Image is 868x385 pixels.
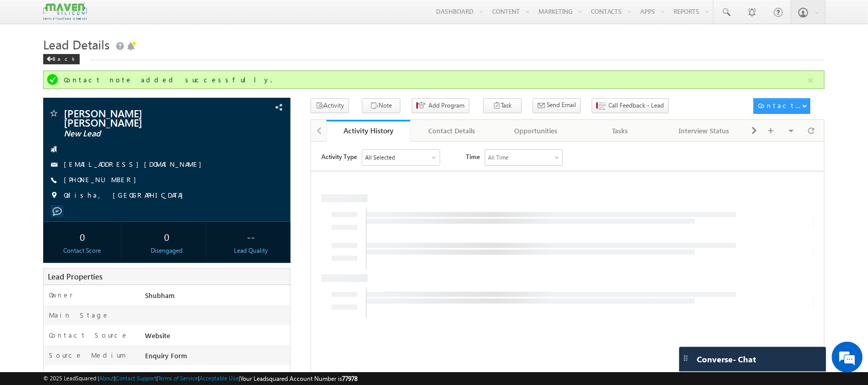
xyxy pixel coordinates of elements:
div: Organic [142,371,290,385]
span: Lead Details [43,36,110,52]
a: Acceptable Use [200,375,239,381]
label: Channel [49,371,91,380]
span: Lead Properties [48,271,102,282]
div: Lead Quality [215,246,287,255]
label: Contact Source [49,330,129,340]
button: Note [362,98,401,113]
span: Odisha, [GEOGRAPHIC_DATA] [64,190,188,201]
label: Main Stage [49,310,110,320]
img: carter-drag [682,354,690,362]
div: Minimize live chat window [169,5,193,30]
a: About [99,375,114,381]
div: Opportunities [503,125,570,137]
div: Disengaged [131,246,203,255]
span: Converse - Chat [697,355,756,364]
div: -- [215,227,287,246]
span: Add Program [429,101,465,110]
div: All Selected [54,11,84,21]
span: Call Feedback - Lead [609,101,664,110]
span: [PHONE_NUMBER] [64,175,141,185]
div: Enquiry Form [142,351,290,365]
span: Activity Type [10,8,46,23]
img: Custom Logo [43,3,86,21]
em: Start Chat [140,303,187,317]
button: Add Program [412,98,469,113]
label: Source Medium [49,351,126,360]
div: Contact note added successfully. [64,75,806,84]
span: Time [155,8,169,23]
button: Activity [311,98,349,113]
div: Contact Details [419,125,485,137]
span: New Lead [64,129,218,139]
a: Back [43,54,85,62]
span: Shubham [145,291,175,300]
div: 0 [46,227,118,246]
a: Terms of Service [158,375,198,381]
div: 0 [131,227,203,246]
textarea: Type your message and hit 'Enter' [13,95,188,294]
span: © 2025 LeadSquared | | | | | [43,374,357,383]
a: Contact Support [116,375,156,381]
div: Activity History [334,126,403,135]
button: Call Feedback - Lead [592,98,669,113]
a: Opportunities [495,120,579,142]
div: All Time [177,11,197,21]
div: Back [43,54,80,64]
a: Activity History [327,120,411,142]
div: Contact Score [46,246,118,255]
a: [EMAIL_ADDRESS][DOMAIN_NAME] [64,160,207,168]
a: Tasks [578,120,663,142]
div: Interview Status [671,125,738,137]
div: Website [142,330,290,345]
div: Contact Actions [758,101,802,110]
button: Contact Actions [754,98,810,114]
img: d_60004797649_company_0_60004797649 [17,54,43,67]
div: Tasks [587,125,654,137]
span: 77978 [342,375,357,382]
div: Chat with us now [53,54,173,67]
button: Send Email [533,98,581,113]
button: Task [483,98,522,113]
label: Owner [49,290,73,300]
span: Your Leadsquared Account Number is [240,375,357,382]
a: Interview Status [663,120,747,142]
span: Send Email [547,100,576,110]
span: [PERSON_NAME] [PERSON_NAME] [64,108,218,127]
div: All Selected [51,8,129,24]
a: Contact Details [410,120,495,142]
